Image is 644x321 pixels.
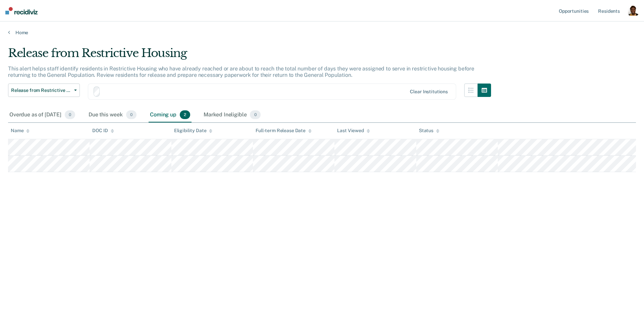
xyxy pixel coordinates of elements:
[174,128,213,133] div: Eligibility Date
[419,128,439,133] div: Status
[337,128,370,133] div: Last Viewed
[8,84,80,97] button: Release from Restrictive Housing
[180,110,190,119] span: 2
[87,108,138,122] div: Due this week0
[149,108,192,122] div: Coming up2
[8,108,76,122] div: Overdue as of [DATE]0
[5,7,38,14] img: Recidiviz
[410,89,448,95] div: Clear institutions
[202,108,262,122] div: Marked Ineligible0
[256,128,312,133] div: Full-term Release Date
[8,46,491,65] div: Release from Restrictive Housing
[126,110,137,119] span: 0
[92,128,114,133] div: DOC ID
[8,65,474,78] p: This alert helps staff identify residents in Restrictive Housing who have already reached or are ...
[11,128,30,133] div: Name
[8,30,636,36] a: Home
[65,110,75,119] span: 0
[11,88,71,93] span: Release from Restrictive Housing
[250,110,260,119] span: 0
